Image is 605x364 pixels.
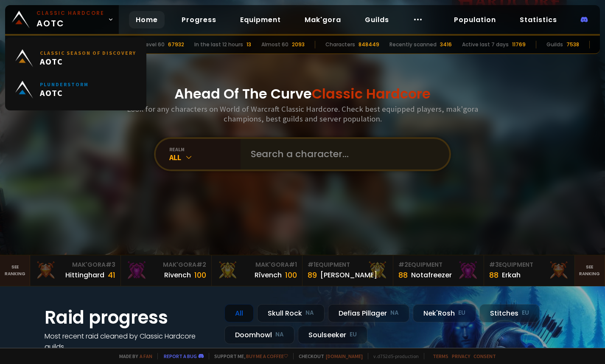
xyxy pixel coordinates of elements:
[440,41,452,48] div: 3416
[246,139,439,169] input: Search a character...
[513,11,564,28] a: Statistics
[246,353,288,359] a: Buy me a coffee
[217,260,297,269] div: Mak'Gora
[398,260,479,269] div: Equipment
[212,255,302,286] a: Mak'Gora#1Rîvench100
[320,270,377,280] div: [PERSON_NAME]
[566,41,579,48] div: 7538
[10,42,141,74] a: Classic Season of DiscoveryAOTC
[10,74,141,105] a: PlunderstormAOTC
[522,309,529,317] small: EU
[293,353,363,359] span: Checkout
[479,304,540,322] div: Stitches
[305,309,314,317] small: NA
[368,353,419,359] span: v. d752d5 - production
[65,270,104,280] div: Hittinghard
[30,255,121,286] a: Mak'Gora#3Hittinghard41
[358,11,396,28] a: Guilds
[224,326,294,344] div: Doomhowl
[257,304,325,322] div: Skull Rock
[325,41,355,48] div: Characters
[108,269,115,281] div: 41
[194,269,206,281] div: 100
[389,41,437,48] div: Recently scanned
[140,353,152,359] a: a fan
[126,260,206,269] div: Mak'Gora
[308,260,388,269] div: Equipment
[168,41,184,48] div: 67932
[546,41,563,48] div: Guilds
[413,304,476,322] div: Nek'Rosh
[452,353,470,359] a: Privacy
[5,5,119,34] a: Classic HardcoreAOTC
[246,41,251,48] div: 13
[40,81,89,87] small: Plunderstorm
[502,270,521,280] div: Erkah
[390,309,399,317] small: NA
[289,260,297,269] span: # 1
[129,11,165,28] a: Home
[194,41,243,48] div: In the last 12 hours
[350,330,357,339] small: EU
[35,260,115,269] div: Mak'Gora
[224,304,254,322] div: All
[308,260,316,269] span: # 1
[40,87,89,98] span: AOTC
[175,11,223,28] a: Progress
[45,304,214,331] h1: Raid progress
[40,56,136,67] span: AOTC
[328,304,409,322] div: Defias Pillager
[308,269,317,281] div: 89
[255,270,282,280] div: Rîvench
[114,353,152,359] span: Made by
[433,353,448,359] a: Terms
[275,330,284,339] small: NA
[164,270,191,280] div: Rivench
[411,270,452,280] div: Notafreezer
[123,104,482,124] h3: Look for any characters on World of Warcraft Classic Hardcore. Check best equipped players, mak'g...
[36,9,104,17] small: Classic Hardcore
[302,255,393,286] a: #1Equipment89[PERSON_NAME]
[489,260,569,269] div: Equipment
[285,269,297,281] div: 100
[398,260,408,269] span: # 2
[447,11,503,28] a: Population
[45,331,214,352] h4: Most recent raid cleaned by Classic Hardcore guilds
[233,11,288,28] a: Equipment
[209,353,288,359] span: Support me,
[292,41,305,48] div: 2093
[489,260,499,269] span: # 3
[261,41,288,48] div: Almost 60
[40,50,136,56] small: Classic Season of Discovery
[462,41,509,48] div: Active last 7 days
[298,11,348,28] a: Mak'gora
[121,255,212,286] a: Mak'Gora#2Rivench100
[512,41,526,48] div: 11769
[489,269,499,281] div: 88
[484,255,575,286] a: #3Equipment88Erkah
[174,84,431,104] h1: Ahead Of The Curve
[106,260,115,269] span: # 3
[398,269,408,281] div: 88
[473,353,496,359] a: Consent
[164,353,197,359] a: Report a bug
[359,41,379,48] div: 848449
[169,146,241,152] div: realm
[458,309,465,317] small: EU
[298,326,367,344] div: Soulseeker
[36,9,104,30] span: AOTC
[196,260,206,269] span: # 2
[575,255,605,286] a: Seeranking
[143,41,165,48] div: Level 60
[326,353,363,359] a: [DOMAIN_NAME]
[312,84,431,103] span: Classic Hardcore
[169,152,241,162] div: All
[393,255,484,286] a: #2Equipment88Notafreezer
